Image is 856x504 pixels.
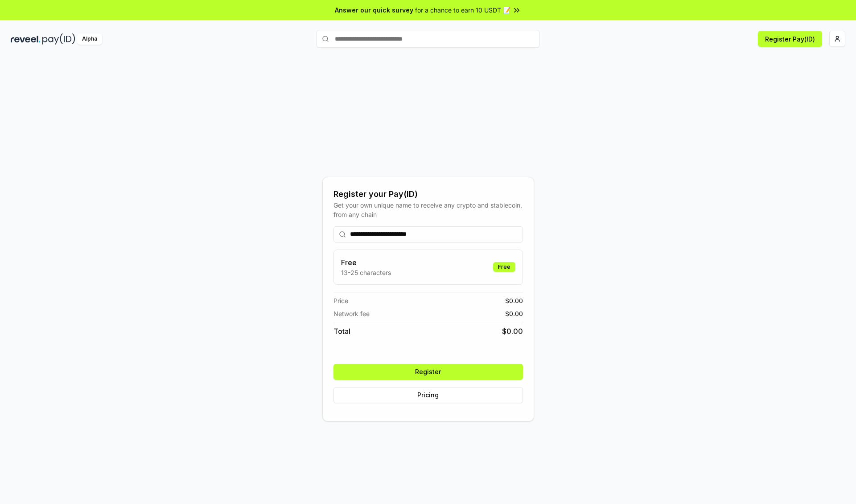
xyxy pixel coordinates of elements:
[415,5,510,15] span: for a chance to earn 10 USDT 📝
[333,387,523,403] button: Pricing
[333,309,370,318] span: Network fee
[77,33,102,45] div: Alpha
[341,257,391,268] h3: Free
[42,33,75,45] img: pay_id
[505,296,523,305] span: $ 0.00
[341,268,391,277] p: 13-25 characters
[333,200,523,219] div: Get your own unique name to receive any crypto and stablecoin, from any chain
[333,364,523,380] button: Register
[335,5,413,15] span: Answer our quick survey
[333,326,350,337] span: Total
[502,326,523,337] span: $ 0.00
[505,309,523,318] span: $ 0.00
[333,188,523,200] div: Register your Pay(ID)
[11,33,41,45] img: reveel_dark
[493,262,515,272] div: Free
[758,31,822,47] button: Register Pay(ID)
[333,296,348,305] span: Price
